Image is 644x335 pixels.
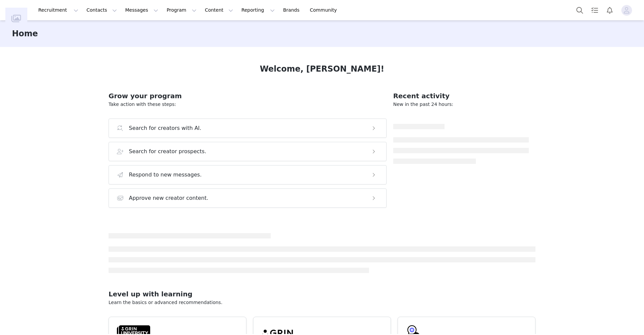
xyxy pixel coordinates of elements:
h2: Recent activity [393,91,529,101]
button: Search [572,3,587,18]
button: Messages [121,3,162,18]
button: Respond to new messages. [109,165,387,184]
button: Search for creators with AI. [109,119,387,138]
button: Recruitment [34,3,82,18]
h2: Grow your program [109,91,387,101]
p: Learn the basics or advanced recommendations. [109,299,535,306]
p: New in the past 24 hours: [393,101,529,108]
button: Approve new creator content. [109,188,387,208]
h1: Welcome, [PERSON_NAME]! [260,63,384,75]
p: Take action with these steps: [109,101,387,108]
button: Reporting [237,3,279,18]
a: Brands [279,3,305,18]
h3: Home [12,28,38,40]
h3: Approve new creator content. [129,194,208,202]
h3: Respond to new messages. [129,171,202,179]
button: Contacts [83,3,121,18]
h2: Level up with learning [109,289,535,299]
h3: Search for creators with AI. [129,124,201,132]
button: Profile [617,5,639,16]
button: Program [162,3,200,18]
div: avatar [623,5,630,16]
button: Content [201,3,237,18]
h3: Search for creator prospects. [129,148,206,156]
a: Community [306,3,344,18]
button: Notifications [602,3,617,18]
a: Tasks [587,3,602,18]
button: Search for creator prospects. [109,142,387,161]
